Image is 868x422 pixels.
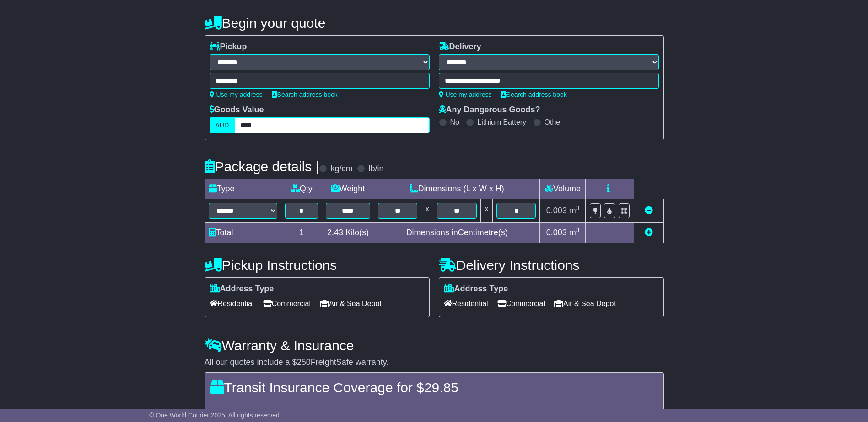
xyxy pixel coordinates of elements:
[569,206,580,215] span: m
[263,296,311,311] span: Commercial
[330,164,352,174] label: kg/cm
[210,42,247,52] label: Pickup
[374,179,540,199] td: Dimensions (L x W x H)
[205,258,430,273] h4: Pickup Instructions
[497,296,545,311] span: Commercial
[322,223,374,243] td: Kilo(s)
[272,91,338,98] a: Search address book
[645,228,653,237] a: Add new item
[327,228,343,237] span: 2.43
[368,164,383,174] label: lb/in
[281,179,322,199] td: Qty
[205,159,319,174] h4: Package details |
[480,199,492,223] td: x
[439,105,540,115] label: Any Dangerous Goods?
[546,228,567,237] span: 0.003
[540,179,586,199] td: Volume
[450,118,459,127] label: No
[576,227,580,233] sup: 3
[444,296,488,311] span: Residential
[439,42,481,52] label: Delivery
[322,179,374,199] td: Weight
[444,284,508,294] label: Address Type
[205,223,281,243] td: Total
[149,411,281,419] span: © One World Courier 2025. All rights reserved.
[545,118,563,127] label: Other
[205,338,664,353] h4: Warranty & Insurance
[210,296,254,311] span: Residential
[320,296,382,311] span: Air & Sea Depot
[205,16,664,31] h4: Begin your quote
[439,258,664,273] h4: Delivery Instructions
[210,117,235,133] label: AUD
[554,296,616,311] span: Air & Sea Depot
[210,380,658,395] h4: Transit Insurance Coverage for $
[439,91,492,98] a: Use my address
[576,205,580,211] sup: 3
[205,179,281,199] td: Type
[205,358,664,368] div: All our quotes include a $ FreightSafe warranty.
[546,206,567,215] span: 0.003
[281,223,322,243] td: 1
[645,206,653,215] a: Remove this item
[569,228,580,237] span: m
[501,91,567,98] a: Search address book
[477,118,526,127] label: Lithium Battery
[374,223,540,243] td: Dimensions in Centimetre(s)
[421,199,433,223] td: x
[424,380,458,395] span: 29.85
[210,284,274,294] label: Address Type
[210,91,263,98] a: Use my address
[297,358,311,367] span: 250
[210,105,264,115] label: Goods Value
